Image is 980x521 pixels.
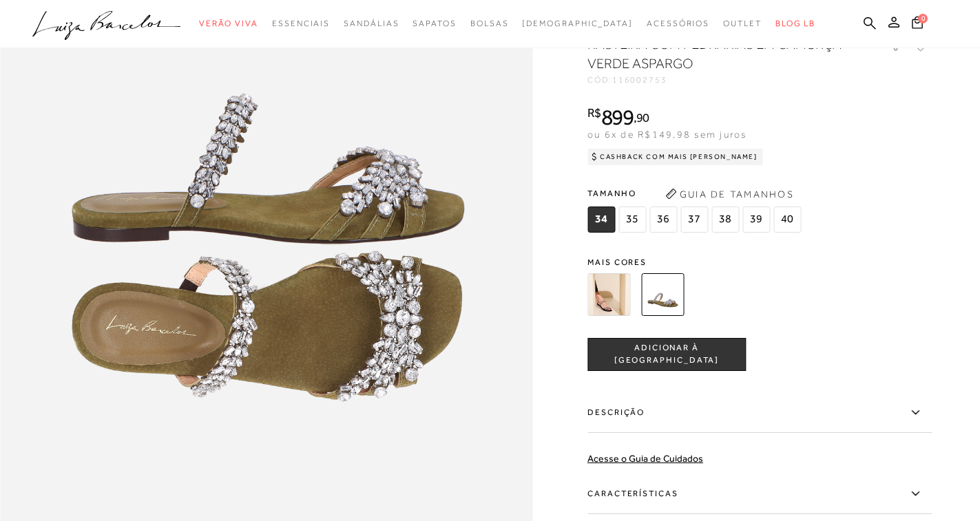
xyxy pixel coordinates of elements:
label: Características [587,474,932,514]
span: BLOG LB [775,19,815,28]
a: Acesse o Guia de Cuidados [587,453,703,464]
span: Acessórios [647,19,709,28]
span: 36 [649,206,677,233]
a: noSubCategoriesText [723,11,762,36]
span: 899 [601,105,634,129]
a: noSubCategoriesText [199,11,258,36]
a: noSubCategoriesText [470,11,509,36]
span: 116002753 [612,75,667,85]
span: 39 [742,206,770,233]
img: RASTEIRA COM PEDRARIAS EM CAMURÇA VERDE ASPARGO [641,273,684,316]
span: Bolsas [470,19,509,28]
span: [DEMOGRAPHIC_DATA] [522,19,633,28]
button: Guia de Tamanhos [660,183,798,205]
span: Mais cores [587,258,932,266]
span: ou 6x de R$149,98 sem juros [587,129,747,140]
a: noSubCategoriesText [647,11,709,36]
i: R$ [587,107,601,119]
div: CÓD: [587,76,863,84]
span: ADICIONAR À [GEOGRAPHIC_DATA] [588,342,745,366]
span: Outlet [723,19,762,28]
button: 0 [908,15,927,34]
span: 40 [773,206,801,233]
span: 34 [587,206,615,233]
a: noSubCategoriesText [413,11,456,36]
span: 90 [636,110,649,125]
h1: RASTEIRA COM PEDRARIAS EM CAMURÇA VERDE ASPARGO [587,34,846,73]
span: 0 [918,14,928,23]
span: 37 [680,206,708,233]
span: Sandálias [344,19,399,28]
label: Descrição [587,393,932,433]
span: Verão Viva [199,19,258,28]
a: noSubCategoriesText [344,11,399,36]
a: noSubCategoriesText [522,11,633,36]
div: Cashback com Mais [PERSON_NAME] [587,149,763,165]
i: , [634,111,649,124]
img: RASTEIRA COM PEDRARIAS EM CAMURÇA PRETA [587,273,630,316]
span: 38 [711,206,739,233]
span: Tamanho [587,183,804,204]
a: noSubCategoriesText [272,11,330,36]
button: ADICIONAR À [GEOGRAPHIC_DATA] [587,338,746,371]
span: Essenciais [272,19,330,28]
span: 35 [618,206,646,233]
a: BLOG LB [775,11,815,36]
span: Sapatos [413,19,456,28]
